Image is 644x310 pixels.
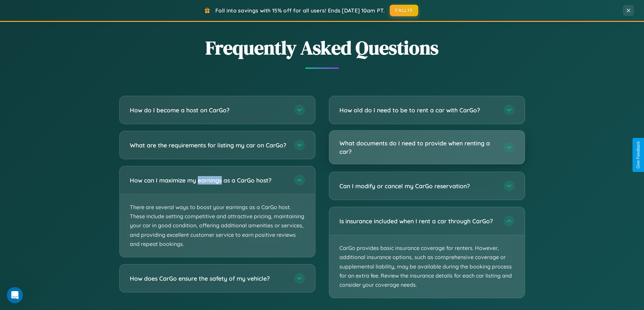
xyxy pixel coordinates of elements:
h3: What are the requirements for listing my car on CarGo? [130,141,287,149]
h3: How do I become a host on CarGo? [130,106,287,114]
h3: What documents do I need to provide when renting a car? [339,139,497,156]
div: Give Feedback [636,141,641,169]
h3: How can I maximize my earnings as a CarGo host? [130,176,287,185]
iframe: Intercom live chat [7,287,23,303]
h3: Is insurance included when I rent a car through CarGo? [339,217,497,225]
h3: How old do I need to be to rent a car with CarGo? [339,106,497,114]
h3: Can I modify or cancel my CarGo reservation? [339,182,497,190]
h3: How does CarGo ensure the safety of my vehicle? [130,274,287,283]
button: FALL15 [390,5,418,16]
span: Fall into savings with 15% off for all users! Ends [DATE] 10am PT. [215,7,385,14]
h2: Frequently Asked Questions [119,35,525,61]
p: CarGo provides basic insurance coverage for renters. However, additional insurance options, such ... [329,235,525,298]
p: There are several ways to boost your earnings as a CarGo host. These include setting competitive ... [120,194,315,257]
